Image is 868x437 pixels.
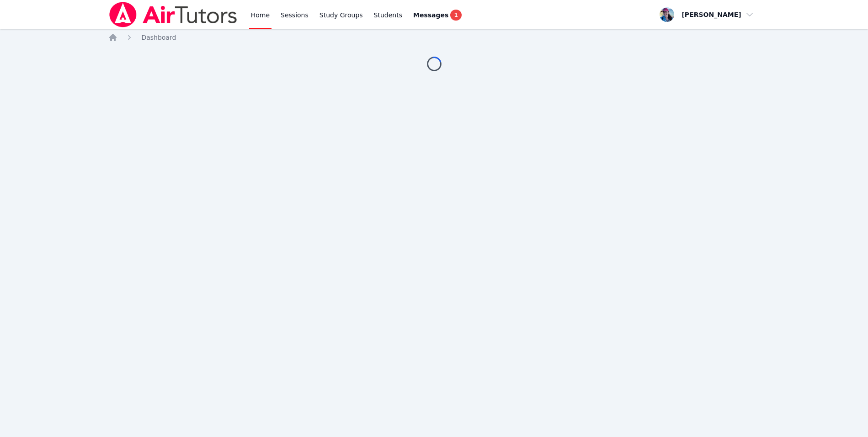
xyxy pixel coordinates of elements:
span: Dashboard [141,34,176,41]
img: Air Tutors [108,2,238,27]
span: 1 [450,10,461,21]
span: Messages [413,11,448,20]
nav: Breadcrumb [108,33,759,42]
a: Dashboard [141,33,176,42]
